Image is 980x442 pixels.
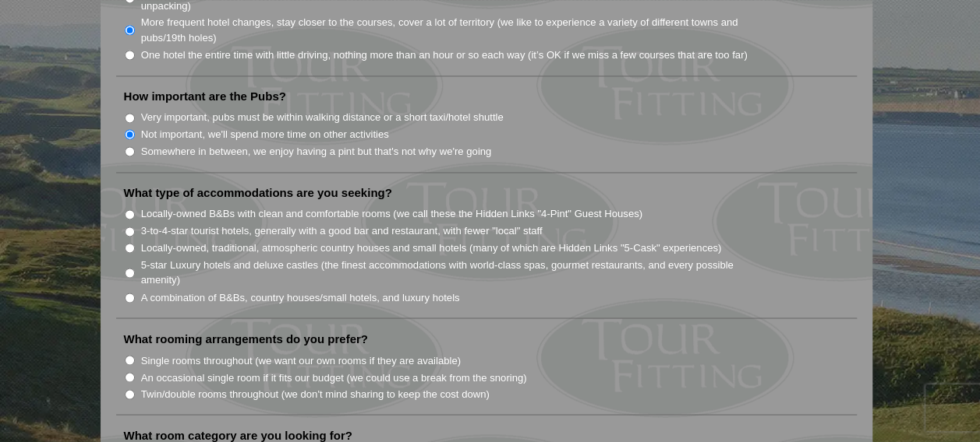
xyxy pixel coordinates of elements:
[141,47,748,63] label: One hotel the entire time with little driving, nothing more than an hour or so each way (it’s OK ...
[141,386,490,402] label: Twin/double rooms throughout (we don't mind sharing to keep the cost down)
[124,331,368,346] label: What rooming arrangements do you prefer?
[141,353,461,368] label: Single rooms throughout (we want our own rooms if they are available)
[141,240,722,256] label: Locally-owned, traditional, atmospheric country houses and small hotels (many of which are Hidden...
[141,144,492,160] label: Somewhere in between, we enjoy having a pint but that's not why we're going
[141,206,642,222] label: Locally-owned B&Bs with clean and comfortable rooms (we call these the Hidden Links "4-Pint" Gues...
[141,370,527,385] label: An occasional single room if it fits our budget (we could use a break from the snoring)
[141,223,543,239] label: 3-to-4-star tourist hotels, generally with a good bar and restaurant, with fewer "local" staff
[141,110,504,125] label: Very important, pubs must be within walking distance or a short taxi/hotel shuttle
[141,258,768,288] label: 5-star Luxury hotels and deluxe castles (the finest accommodations with world-class spas, gourmet...
[141,127,389,142] label: Not important, we'll spend more time on other activities
[141,15,768,45] label: More frequent hotel changes, stay closer to the courses, cover a lot of territory (we like to exp...
[124,185,392,201] label: What type of accommodations are you seeking?
[124,89,286,104] label: How important are the Pubs?
[141,289,460,305] label: A combination of B&Bs, country houses/small hotels, and luxury hotels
